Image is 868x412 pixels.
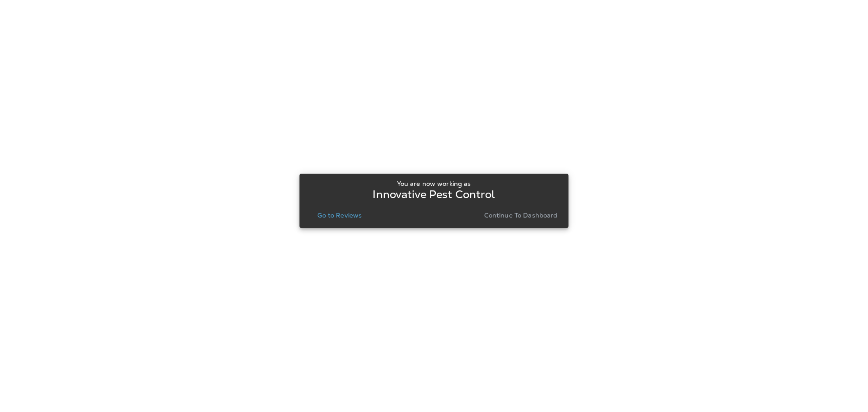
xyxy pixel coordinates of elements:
p: Go to Reviews [317,212,362,219]
p: You are now working as [397,180,471,187]
button: Go to Reviews [314,209,365,222]
p: Innovative Pest Control [373,191,495,198]
p: Continue to Dashboard [484,212,558,219]
button: Continue to Dashboard [481,209,561,222]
